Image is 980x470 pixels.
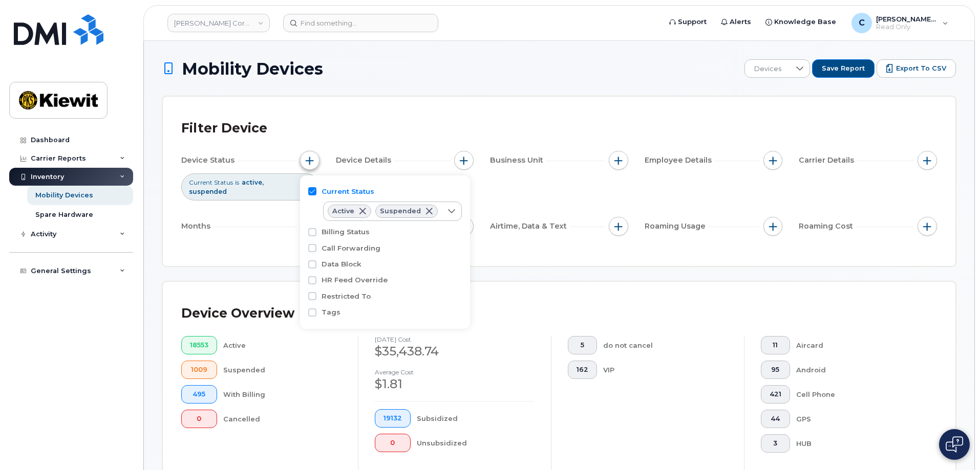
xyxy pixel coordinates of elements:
div: Cancelled [223,410,342,428]
div: Subsidized [417,409,535,428]
span: Device Status [181,155,238,166]
span: Months [181,221,214,232]
span: 421 [770,390,781,398]
span: Employee Details [645,155,715,166]
span: Suspended [380,208,421,214]
label: Billing Status [322,227,370,237]
label: Data Block [322,259,361,269]
span: active [242,178,264,186]
span: 162 [577,366,588,374]
button: 1009 [181,361,217,379]
span: 95 [770,366,781,374]
div: Device Overview [181,300,294,327]
span: 44 [770,415,781,423]
span: Airtime, Data & Text [490,221,570,232]
span: Save Report [822,64,865,73]
span: 0 [190,415,208,423]
button: 0 [375,434,411,452]
button: 95 [761,361,790,379]
div: $1.81 [375,375,535,393]
span: 11 [770,341,781,349]
span: Mobility Devices [182,60,323,78]
span: is [235,178,239,187]
div: GPS [796,410,921,428]
h4: [DATE] cost [375,336,535,343]
button: 44 [761,410,790,428]
span: 1009 [190,366,208,374]
div: Android [796,361,921,379]
button: Export to CSV [877,59,956,78]
button: 421 [761,385,790,404]
div: With Billing [223,385,342,404]
span: 495 [190,390,208,398]
img: Open chat [946,436,963,453]
span: 5 [577,341,588,349]
span: Carrier Details [799,155,857,166]
div: VIP [603,361,728,379]
span: Current Status [189,178,233,187]
label: Tags [322,307,340,317]
div: Suspended [223,361,342,379]
div: Filter Device [181,115,267,142]
button: 18553 [181,336,217,354]
button: 162 [568,361,597,379]
div: Cell Phone [796,385,921,404]
button: Save Report [812,59,875,78]
span: Devices [745,60,791,78]
button: 0 [181,410,217,428]
span: 18553 [190,341,208,349]
span: Export to CSV [896,64,946,73]
span: 3 [770,439,781,447]
button: 3 [761,434,790,453]
span: 19132 [384,414,402,422]
span: Roaming Usage [645,221,709,232]
div: Active [223,336,342,354]
button: 11 [761,336,790,354]
h4: Average cost [375,369,535,375]
button: 495 [181,385,217,404]
button: 5 [568,336,597,354]
label: HR Feed Override [322,275,388,285]
div: $35,438.74 [375,343,535,360]
span: Device Details [336,155,394,166]
button: 19132 [375,409,411,428]
span: suspended [189,188,227,195]
div: do not cancel [603,336,728,354]
div: HUB [796,434,921,453]
span: Active [332,208,354,214]
span: Business Unit [490,155,546,166]
label: Call Forwarding [322,243,380,253]
div: Aircard [796,336,921,354]
label: Current Status [322,187,374,196]
label: Restricted To [322,292,371,301]
span: Roaming Cost [799,221,856,232]
span: 0 [384,439,402,447]
div: Unsubsidized [417,434,535,452]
